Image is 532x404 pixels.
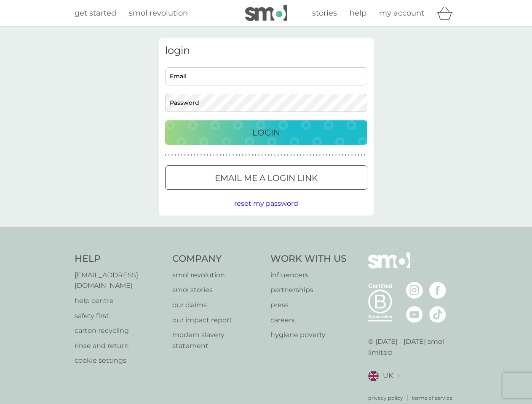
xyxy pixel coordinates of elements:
[191,153,192,157] p: ●
[210,153,211,157] p: ●
[306,153,308,157] p: ●
[229,153,231,157] p: ●
[234,198,298,209] button: reset my password
[172,300,262,311] p: our claims
[75,8,116,18] span: get started
[332,153,334,157] p: ●
[358,153,359,157] p: ●
[322,153,324,157] p: ●
[172,252,262,266] h4: Company
[265,153,266,157] p: ●
[197,153,199,157] p: ●
[215,171,318,185] p: Email me a login link
[379,7,424,19] a: my account
[75,340,164,351] p: rinse and return
[172,315,262,326] a: our impact report
[274,153,276,157] p: ●
[129,7,188,19] a: smol revolution
[294,153,295,157] p: ●
[270,252,347,266] h4: Work With Us
[270,315,347,326] a: careers
[270,270,347,281] p: influencers
[187,153,189,157] p: ●
[213,153,215,157] p: ●
[172,270,262,281] a: smol revolution
[270,300,347,311] a: press
[290,153,292,157] p: ●
[75,325,164,336] a: carton recycling
[406,306,423,323] img: visit the smol Youtube page
[235,153,237,157] p: ●
[129,8,188,18] span: smol revolution
[174,153,176,157] p: ●
[233,153,234,157] p: ●
[316,153,318,157] p: ●
[297,153,298,157] p: ●
[313,153,314,157] p: ●
[165,120,367,145] button: Login
[412,394,452,402] a: terms of service
[284,153,286,157] p: ●
[165,165,367,190] button: Email me a login link
[361,153,363,157] p: ●
[368,394,403,402] a: privacy policy
[75,270,164,291] a: [EMAIL_ADDRESS][DOMAIN_NAME]
[75,355,164,366] a: cookie settings
[354,153,356,157] p: ●
[217,153,218,157] p: ●
[249,153,250,157] p: ●
[270,330,347,340] a: hygiene poverty
[348,153,350,157] p: ●
[203,153,205,157] p: ●
[168,153,170,157] p: ●
[300,153,302,157] p: ●
[194,153,195,157] p: ●
[364,153,366,157] p: ●
[329,153,330,157] p: ●
[270,284,347,295] a: partnerships
[287,153,289,157] p: ●
[429,282,446,299] img: visit the smol Facebook page
[242,153,244,157] p: ●
[379,8,424,18] span: my account
[172,284,262,295] a: smol stories
[172,330,262,351] a: modern slavery statement
[239,153,241,157] p: ●
[345,153,347,157] p: ●
[75,252,164,266] h4: Help
[429,306,446,323] img: visit the smol Tiktok page
[397,374,400,378] img: select a new location
[75,7,116,19] a: get started
[75,311,164,322] a: safety first
[171,153,173,157] p: ●
[326,153,327,157] p: ●
[268,153,270,157] p: ●
[184,153,186,157] p: ●
[226,153,227,157] p: ●
[368,336,458,358] p: © [DATE] - [DATE] smol limited
[255,153,257,157] p: ●
[178,153,179,157] p: ●
[351,153,353,157] p: ●
[303,153,305,157] p: ●
[368,371,379,381] img: UK flag
[368,252,410,281] img: smol
[312,8,337,18] span: stories
[350,8,366,18] span: help
[245,5,287,21] img: smol
[75,295,164,306] a: help centre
